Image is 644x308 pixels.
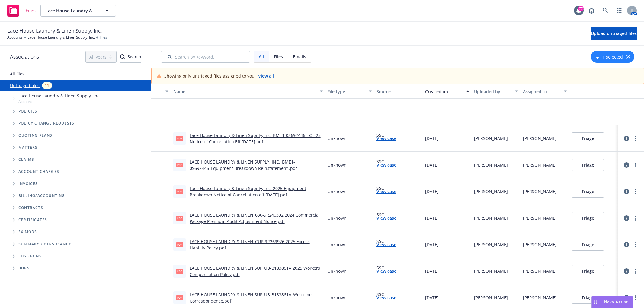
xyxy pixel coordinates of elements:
[40,5,116,17] button: Lace House Laundry & Linen Supply, Inc.
[521,84,569,99] button: Assigned to
[120,54,125,59] svg: Search
[325,84,374,99] button: File type
[173,88,316,95] div: Name
[474,241,508,248] div: [PERSON_NAME]
[18,218,47,222] span: Certificates
[425,188,439,195] span: [DATE]
[523,88,560,95] div: Assigned to
[523,188,557,195] div: [PERSON_NAME]
[176,189,183,194] span: pdf
[176,295,183,300] span: pdf
[18,242,71,246] span: Summary of insurance
[190,265,320,277] a: LACE HOUSE LAUNDRY & LINEN SUP_UB-B183861A 2025 Workers Compensation Policy.pdf
[176,269,183,273] span: pdf
[18,170,59,173] span: Account charges
[176,163,183,167] span: pdf
[18,99,101,104] span: Account
[18,182,38,186] span: Invoices
[523,215,557,221] div: [PERSON_NAME]
[474,294,508,301] div: [PERSON_NAME]
[190,159,297,171] a: LACE HOUSE LAUNDRY & LINEN SUPPLY, INC._BME1-0S692446_Equipment Breakdown Reinstatement .pdf
[592,296,599,308] div: Drag to move
[523,268,557,274] div: [PERSON_NAME]
[7,27,102,35] span: Lace House Laundry & Linen Supply, Inc.
[376,162,396,168] a: View case
[7,35,23,40] a: Accounts
[632,161,639,169] a: more
[599,5,611,17] a: Search
[425,241,439,248] span: [DATE]
[376,188,396,195] a: View case
[190,186,306,198] a: Lace House Laundry & Linen Supply, Inc. 2025 Equipment Breakdown Notice of Cancellation eff [DATE...
[376,215,396,221] a: View case
[190,239,310,251] a: LACE HOUSE LAUNDRY & LINEN_CUP-9R269926 2025 Excess Liability Policy.pdf
[585,5,598,17] a: Report a Bug
[18,110,37,113] span: Policies
[523,135,557,141] div: [PERSON_NAME]
[632,214,639,222] a: more
[42,82,52,89] div: 11
[18,194,65,198] span: Billing/Accounting
[474,215,508,221] div: [PERSON_NAME]
[0,190,151,274] div: Folder Tree Example
[18,93,101,99] span: Lace House Laundry & Linen Supply, Inc.
[10,53,39,61] span: Associations
[376,268,396,274] a: View case
[632,268,639,275] a: more
[176,242,183,247] span: pdf
[376,135,396,141] a: View case
[572,159,604,171] button: Triage
[374,84,423,99] button: Source
[120,51,141,63] button: SearchSearch
[595,54,623,60] button: 1 selected
[523,241,557,248] div: [PERSON_NAME]
[572,212,604,224] button: Triage
[100,35,107,40] span: Files
[613,5,625,17] a: Switch app
[18,254,42,258] span: Loss Runs
[523,294,557,301] div: [PERSON_NAME]
[423,84,472,99] button: Created on
[18,158,34,161] span: Claims
[176,136,183,141] span: pdf
[120,51,141,62] div: Search
[25,8,36,13] span: Files
[572,186,604,198] button: Triage
[190,292,312,304] a: LACE HOUSE LAUNDRY & LINEN SUP_UB-B183861A_Welcome Correspondence.pdf
[632,135,639,142] a: more
[171,84,325,99] button: Name
[376,88,421,95] div: Source
[425,215,439,221] span: [DATE]
[328,88,365,95] div: File type
[572,239,604,251] button: Triage
[474,188,508,195] div: [PERSON_NAME]
[578,6,584,11] div: 77
[632,294,639,301] a: more
[5,2,38,19] a: Files
[18,206,43,210] span: Contracts
[604,299,628,304] span: Nova Assist
[474,135,508,141] div: [PERSON_NAME]
[0,91,151,190] div: Tree Example
[161,51,250,63] input: Search by keyword...
[10,71,24,77] a: All files
[18,230,37,234] span: Ex Mods
[190,212,320,224] a: LACE HOUSE LAUNDRY & LINEN_630-9R240392 2024 Commercial Package Premium Audit Adjustment Notice.pdf
[190,132,321,144] a: Lace House Laundry & Linen Supply, Inc. BME1-0S692446-TCT-25 Notice of Cancellation Eff [DATE].pdf
[376,241,396,248] a: View case
[474,268,508,274] div: [PERSON_NAME]
[18,266,30,270] span: BORs
[164,73,274,79] div: Showing only untriaged files assigned to you.
[523,162,557,168] div: [PERSON_NAME]
[176,216,183,220] span: pdf
[591,27,637,40] button: Upload untriaged files
[18,146,37,149] span: Matters
[258,73,274,79] a: View all
[425,268,439,274] span: [DATE]
[425,135,439,141] span: [DATE]
[572,292,604,304] button: Triage
[376,294,396,301] a: View case
[46,8,98,14] span: Lace House Laundry & Linen Supply, Inc.
[474,162,508,168] div: [PERSON_NAME]
[274,53,283,60] span: Files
